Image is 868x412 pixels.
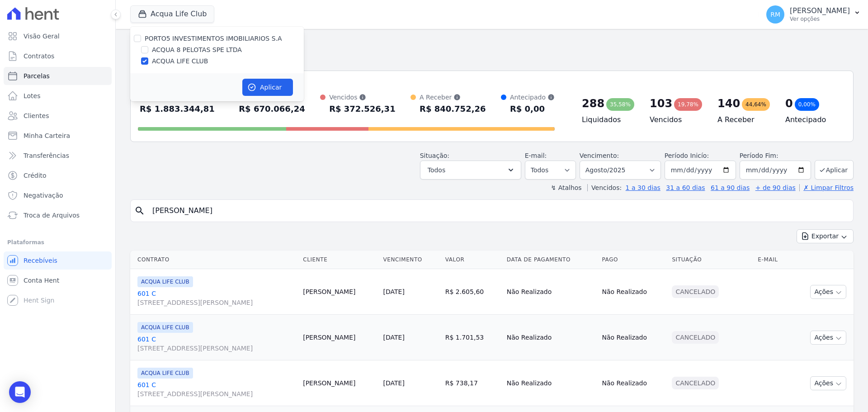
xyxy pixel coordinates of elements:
[4,107,112,125] a: Clientes
[810,331,846,345] button: Ações
[24,276,59,285] span: Conta Hent
[140,102,215,116] div: R$ 1.883.344,81
[152,57,208,66] label: ACQUA LIFE CLUB
[299,315,379,360] td: [PERSON_NAME]
[785,96,793,111] div: 0
[815,160,854,180] button: Aplicar
[672,331,719,344] div: Cancelado
[650,96,672,111] div: 103
[672,285,719,298] div: Cancelado
[380,251,442,269] th: Vencimento
[24,131,70,140] span: Minha Carteira
[799,184,854,191] a: ✗ Limpar Filtros
[383,288,405,295] a: [DATE]
[299,269,379,315] td: [PERSON_NAME]
[4,87,112,105] a: Lotes
[510,93,555,102] div: Antecipado
[770,11,780,18] span: RM
[626,184,660,191] a: 1 a 30 dias
[650,114,703,125] h4: Vencidos
[9,381,31,403] div: Open Intercom Messenger
[754,251,791,269] th: E-mail
[606,98,634,111] div: 35,58%
[152,45,242,55] label: ACQUA 8 PELOTAS SPE LTDA
[551,184,581,191] label: ↯ Atalhos
[4,27,112,45] a: Visão Geral
[759,2,868,27] button: RM [PERSON_NAME] Ver opções
[137,322,193,333] span: ACQUA LIFE CLUB
[717,114,771,125] h4: A Receber
[4,47,112,65] a: Contratos
[4,186,112,204] a: Negativação
[130,251,299,269] th: Contrato
[580,152,619,159] label: Vencimento:
[24,256,57,265] span: Recebíveis
[24,111,49,120] span: Clientes
[147,202,849,220] input: Buscar por nome do lote ou do cliente
[742,98,770,111] div: 44,64%
[137,368,193,379] span: ACQUA LIFE CLUB
[299,251,379,269] th: Cliente
[130,36,854,52] h2: Parcelas
[599,360,669,406] td: Não Realizado
[503,251,599,269] th: Data de Pagamento
[145,35,282,42] label: PORTO5 INVESTIMENTOS IMOBILIARIOS S.A
[503,360,599,406] td: Não Realizado
[4,147,112,165] a: Transferências
[711,184,750,191] a: 61 a 90 dias
[420,152,449,159] label: Situação:
[790,6,850,15] p: [PERSON_NAME]
[740,151,811,161] label: Período Fim:
[420,93,486,102] div: A Receber
[299,360,379,406] td: [PERSON_NAME]
[797,229,854,243] button: Exportar
[510,102,555,116] div: R$ 0,00
[428,165,445,175] span: Todos
[665,152,709,159] label: Período Inicío:
[525,152,547,159] label: E-mail:
[137,298,296,307] span: [STREET_ADDRESS][PERSON_NAME]
[137,335,296,353] a: 601 C[STREET_ADDRESS][PERSON_NAME]
[4,166,112,185] a: Crédito
[137,289,296,307] a: 601 C[STREET_ADDRESS][PERSON_NAME]
[4,67,112,85] a: Parcelas
[755,184,796,191] a: + de 90 dias
[24,91,41,100] span: Lotes
[599,315,669,360] td: Não Realizado
[7,237,108,248] div: Plataformas
[666,184,705,191] a: 31 a 60 dias
[24,211,80,220] span: Troca de Arquivos
[717,96,740,111] div: 140
[668,251,754,269] th: Situação
[503,315,599,360] td: Não Realizado
[383,379,405,387] a: [DATE]
[795,98,819,111] div: 0,00%
[442,315,503,360] td: R$ 1.701,53
[442,360,503,406] td: R$ 738,17
[442,269,503,315] td: R$ 2.605,60
[383,334,405,341] a: [DATE]
[239,102,305,116] div: R$ 670.066,24
[329,93,396,102] div: Vencidos
[137,344,296,353] span: [STREET_ADDRESS][PERSON_NAME]
[790,15,850,23] p: Ver opções
[503,269,599,315] td: Não Realizado
[24,191,63,200] span: Negativação
[672,377,719,389] div: Cancelado
[134,205,145,216] i: search
[420,102,486,116] div: R$ 840.752,26
[137,389,296,398] span: [STREET_ADDRESS][PERSON_NAME]
[4,271,112,289] a: Conta Hent
[4,127,112,145] a: Minha Carteira
[674,98,702,111] div: 19,78%
[442,251,503,269] th: Valor
[785,114,839,125] h4: Antecipado
[242,79,293,96] button: Aplicar
[24,171,47,180] span: Crédito
[137,380,296,398] a: 601 C[STREET_ADDRESS][PERSON_NAME]
[24,71,50,81] span: Parcelas
[130,5,214,23] button: Acqua Life Club
[329,102,396,116] div: R$ 372.526,31
[24,151,69,160] span: Transferências
[587,184,622,191] label: Vencidos:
